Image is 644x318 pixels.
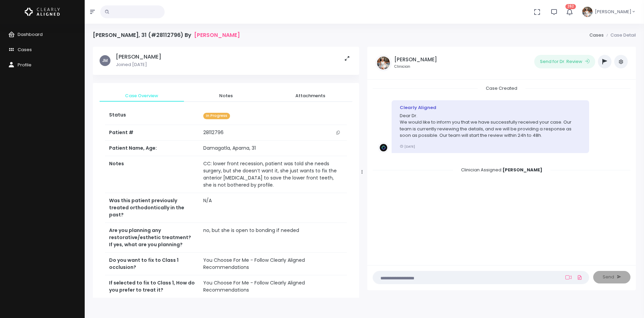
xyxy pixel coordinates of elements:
p: Dear Dr. We would like to inform you that we have successfully received your case. Our team is cu... [400,112,581,139]
a: Add Loom Video [564,275,573,280]
td: CC: lower front recession, patient was told she needs surgery, but she doesn’t want it, she just ... [199,156,347,193]
span: Dashboard [18,31,43,38]
div: scrollable content [373,85,630,258]
span: Case Created [478,83,525,93]
button: Send for Dr. Review [534,55,595,68]
th: Was this patient previously treated orthodontically in the past? [105,193,199,223]
th: Patient # [105,125,199,141]
div: scrollable content [93,47,359,298]
span: 262 [565,4,576,9]
h4: [PERSON_NAME], 31 (#28112796) By [93,32,240,38]
small: Clinician [394,64,437,69]
img: Header Avatar [581,6,594,18]
span: In Progress [203,113,230,119]
td: no, but she is open to bonding if needed [199,223,347,253]
span: Cases [18,46,32,53]
li: Case Detail [604,32,636,39]
th: Notes [105,156,199,193]
td: N/A [199,193,347,223]
h5: [PERSON_NAME] [116,54,161,60]
span: Notes [189,92,263,99]
th: Status [105,107,199,125]
span: Clinician Assigned: [453,165,550,175]
a: Add Files [576,271,584,283]
td: You Choose For Me - Follow Clearly Aligned Recommendations [199,253,347,275]
th: Patient Name, Age: [105,141,199,156]
small: [DATE] [400,144,415,149]
div: Clearly Aligned [400,104,581,111]
span: Profile [18,62,32,68]
b: [PERSON_NAME] [502,167,542,173]
td: 28112796 [199,125,347,141]
a: [PERSON_NAME] [194,32,240,38]
span: JM [100,55,110,66]
h5: [PERSON_NAME] [394,57,437,63]
span: [PERSON_NAME] [595,8,631,15]
p: Joined [DATE] [116,61,161,68]
th: Do you want to fix to Class 1 occlusion? [105,253,199,275]
img: Logo Horizontal [25,5,60,19]
td: Damagatla, Aparna, 31 [199,141,347,156]
td: You Choose For Me - Follow Clearly Aligned Recommendations [199,275,347,298]
th: If selected to fix to Class 1, How do you prefer to treat it? [105,275,199,298]
span: Attachments [273,92,347,99]
a: Cases [589,32,604,38]
th: Are you planning any restorative/esthetic treatment? If yes, what are you planning? [105,223,199,253]
span: Case Overview [105,92,179,99]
